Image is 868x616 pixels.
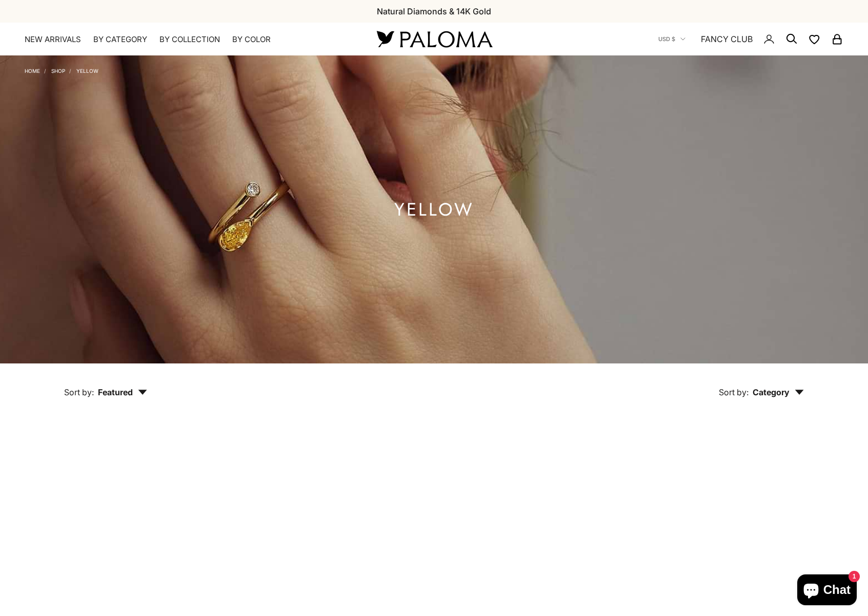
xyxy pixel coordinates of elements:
summary: By Color [232,34,271,45]
p: Natural Diamonds & 14K Gold [377,5,491,18]
inbox-online-store-chat: Shopify online store chat [794,574,860,608]
a: Yellow [76,68,98,74]
a: FANCY CLUB [701,32,753,46]
nav: Primary navigation [25,34,352,45]
span: USD $ [658,34,675,44]
button: USD $ [658,34,685,44]
nav: Breadcrumb [25,66,98,74]
span: Featured [98,387,147,397]
nav: Secondary navigation [658,23,843,55]
summary: By Category [93,34,147,45]
span: Sort by: [719,387,749,397]
a: Home [25,68,40,74]
h1: Yellow [394,203,474,216]
span: Sort by: [64,387,94,397]
summary: By Collection [159,34,220,45]
a: Shop [51,68,65,74]
a: NEW ARRIVALS [25,34,81,45]
span: Category [753,387,804,397]
button: Sort by: Category [695,363,827,407]
button: Sort by: Featured [41,363,171,407]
